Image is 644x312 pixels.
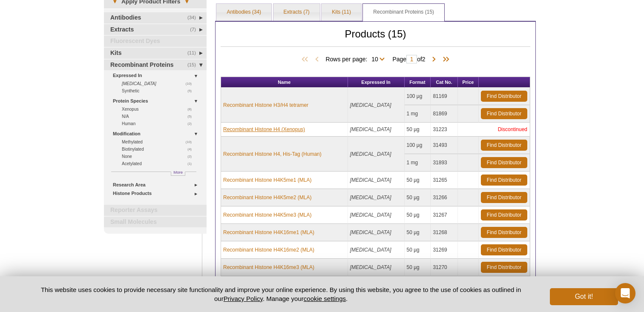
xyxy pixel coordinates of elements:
i: [MEDICAL_DATA] [350,177,391,183]
span: Previous Page [313,55,321,64]
span: 2 [422,56,425,63]
td: 31267 [431,206,457,224]
a: Protein Species [113,97,201,106]
a: (10) [MEDICAL_DATA] [122,80,196,87]
span: (34) [187,12,201,23]
i: [MEDICAL_DATA] [350,264,391,270]
th: Expressed In [348,77,405,88]
td: 50 µg [405,123,431,137]
a: (15)Recombinant Proteins [104,60,207,71]
span: (10) [186,80,196,87]
a: Extracts (7) [273,4,320,21]
h2: Products (15) [221,30,530,47]
a: Find Distributor [481,192,527,203]
td: 31493 [431,137,457,154]
a: Research Area [113,180,201,189]
td: 50 µg [405,189,431,206]
span: (8) [187,106,196,113]
td: 31269 [431,241,457,259]
span: (2) [187,120,196,127]
a: Find Distributor [481,140,527,151]
span: Next Page [430,55,438,64]
th: Format [405,77,431,88]
th: Price [458,77,479,88]
span: Page of [388,55,429,63]
td: 50 µg [405,172,431,189]
i: [MEDICAL_DATA] [350,195,391,200]
a: Antibodies (34) [216,4,271,21]
span: (2) [187,153,196,160]
a: (1)Acetylated [122,160,196,167]
th: Name [221,77,348,88]
a: (2)None [122,153,196,160]
td: 50 µg [405,241,431,259]
a: Find Distributor [481,227,527,238]
td: 31893 [431,154,457,172]
p: This website uses cookies to provide necessary site functionality and improve your online experie... [26,285,536,303]
i: [MEDICAL_DATA] [350,151,391,157]
a: Recombinant Histone H4, His-Tag (Human) [223,150,322,158]
span: First Page [300,55,313,64]
td: 31223 [431,123,457,137]
td: 31266 [431,189,457,206]
i: [MEDICAL_DATA] [350,126,391,132]
td: 50 µg [405,206,431,224]
a: Find Distributor [481,108,527,119]
a: (11)Kits [104,48,207,59]
a: Find Distributor [481,157,527,168]
span: (4) [187,146,196,153]
td: 31268 [431,224,457,241]
span: (10) [186,138,196,146]
a: (5)N/A [122,113,196,120]
a: (8)Xenopus [122,106,196,113]
i: [MEDICAL_DATA] [350,102,391,108]
td: 81169 [431,88,457,105]
a: Find Distributor [481,244,527,255]
a: Find Distributor [481,175,527,186]
a: (4)Biotinylated [122,146,196,153]
button: Got it! [550,288,618,305]
span: (5) [187,87,196,94]
button: cookie settings [304,295,346,302]
i: [MEDICAL_DATA] [350,247,391,253]
span: (1) [187,160,196,167]
a: Recombinant Histone H4K16me1 (MLA) [223,229,314,236]
a: Histone Products [113,189,201,198]
a: Privacy Policy [224,295,263,302]
td: 1 mg [405,154,431,172]
td: 100 µg [405,88,431,105]
a: (7)Extracts [104,24,207,35]
a: Kits (11) [322,4,361,21]
span: More [173,169,183,176]
span: Last Page [438,55,451,64]
td: 81869 [431,105,457,123]
td: 50 µg [405,224,431,241]
span: (7) [190,24,201,35]
a: Small Molecules [104,217,207,228]
a: Recombinant Proteins (15) [363,4,444,21]
a: Find Distributor [481,91,527,102]
a: Find Distributor [481,209,527,220]
a: Recombinant Histone H4K16me3 (MLA) [223,263,314,271]
a: (5)Synthetic [122,87,196,94]
a: Find Distributor [481,262,527,273]
a: (10)Methylated [122,138,196,146]
div: Open Intercom Messenger [615,283,635,303]
td: Discontinued [458,123,530,137]
a: Recombinant Histone H4K5me3 (MLA) [223,211,311,219]
a: Recombinant Histone H3/H4 tetramer [223,101,308,109]
a: Recombinant Histone H4K5me1 (MLA) [223,176,311,184]
a: (34)Antibodies [104,12,207,23]
span: (5) [187,113,196,120]
td: 31265 [431,172,457,189]
span: (11) [187,48,201,59]
a: Modification [113,129,201,138]
a: Recombinant Histone H4K5me2 (MLA) [223,194,311,201]
a: More [171,172,185,176]
a: Fluorescent Dyes [104,36,207,47]
td: 31270 [431,259,457,276]
a: Reporter Assays [104,205,207,216]
a: (2)Human [122,120,196,127]
a: Recombinant Histone H4K16me2 (MLA) [223,246,314,254]
i: [MEDICAL_DATA] [122,81,156,86]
